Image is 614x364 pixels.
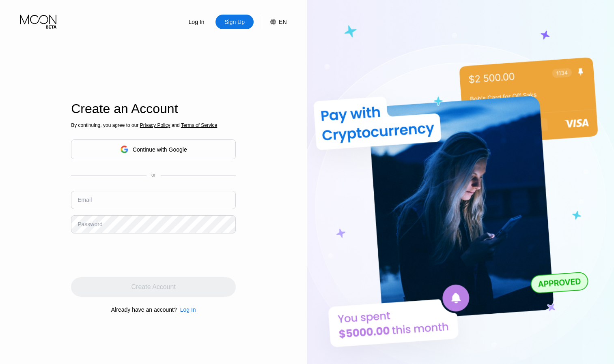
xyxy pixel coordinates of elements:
div: Already have an account? [111,306,177,313]
div: By continuing, you agree to our [71,122,236,128]
span: and [170,122,181,128]
div: Log In [180,306,196,313]
span: Privacy Policy [140,122,170,128]
div: Log In [188,18,205,26]
div: Log In [177,306,196,313]
div: EN [262,15,287,29]
div: Sign Up [215,15,254,29]
div: Password [78,221,102,227]
div: Sign Up [224,18,246,26]
span: Terms of Service [181,122,217,128]
div: Email [78,197,92,203]
div: EN [279,19,287,25]
div: Create an Account [71,101,236,116]
div: Continue with Google [133,146,187,153]
div: or [151,172,156,178]
iframe: reCAPTCHA [71,240,194,271]
div: Continue with Google [71,139,236,159]
div: Log In [177,15,215,29]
